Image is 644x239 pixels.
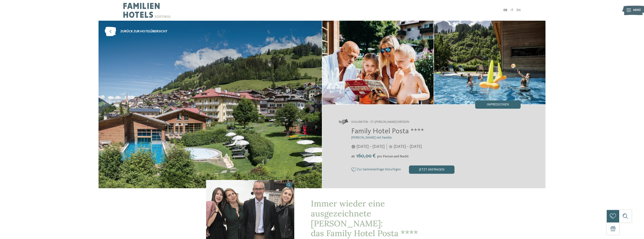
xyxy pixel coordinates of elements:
span: pro Person und Nacht [377,155,409,158]
img: Familienhotel in Gröden: ein besonderer Ort [99,21,322,188]
span: Family Hotel Posta **** [351,128,424,135]
span: 160,00 € [355,153,377,159]
i: Öffnungszeiten im Sommer [389,145,393,149]
span: [DATE] – [DATE] [394,144,422,150]
a: zurück zur Hotelübersicht [105,27,168,36]
span: Impressionen [487,103,509,106]
i: Öffnungszeiten im Winter [351,145,356,149]
span: Menü [633,8,641,12]
a: DE [504,9,507,12]
a: IT [511,9,514,12]
img: Familienhotel in Gröden: ein besonderer Ort [322,21,434,104]
span: Dolomiten – St. [PERSON_NAME]/Gröden [351,120,409,124]
span: [DATE] – [DATE] [357,144,385,150]
span: zurück zur Hotelübersicht [120,29,168,34]
span: Zur Sammelanfrage hinzufügen [357,168,401,171]
div: jetzt anfragen [409,165,454,174]
a: EN [517,9,521,12]
span: Immer wieder eine ausgezeichnete [PERSON_NAME]: das Family Hotel Posta **** [311,198,418,238]
span: [PERSON_NAME] mit Familie [351,136,392,139]
img: Familienhotel in Gröden: ein besonderer Ort [434,21,545,104]
span: ab [351,155,355,158]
